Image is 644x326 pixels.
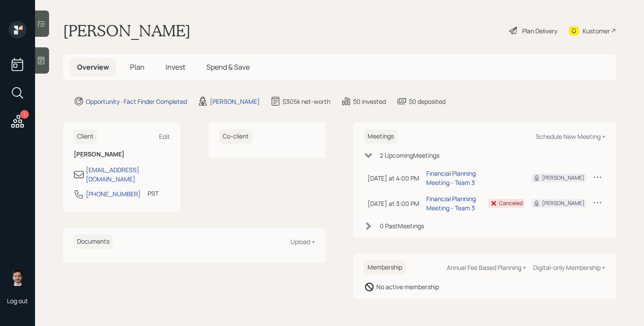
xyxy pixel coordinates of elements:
[9,269,26,286] img: jonah-coleman-headshot.png
[219,129,252,144] h6: Co-client
[74,151,170,158] h6: [PERSON_NAME]
[368,174,419,183] div: [DATE] at 4:00 PM
[159,132,170,141] div: Edit
[77,62,109,72] span: Overview
[533,263,605,272] div: Digital-only Membership +
[206,62,250,72] span: Spend & Save
[536,132,605,141] div: Schedule New Meeting +
[63,21,191,40] h1: [PERSON_NAME]
[86,97,187,106] div: Opportunity · Fact Finder Completed
[542,174,584,182] div: [PERSON_NAME]
[522,26,557,35] div: Plan Delivery
[368,199,419,208] div: [DATE] at 3:00 PM
[74,129,97,144] h6: Client
[210,97,260,106] div: [PERSON_NAME]
[353,97,386,106] div: $0 invested
[447,263,526,272] div: Annual Fee Based Planning +
[20,110,29,119] div: 1
[130,62,145,72] span: Plan
[148,189,159,198] div: PST
[380,221,424,230] div: 0 Past Meeting s
[86,165,170,184] div: [EMAIL_ADDRESS][DOMAIN_NAME]
[583,26,610,35] div: Kustomer
[376,282,439,291] div: No active membership
[426,194,481,213] div: Financial Planning Meeting - Team 3
[364,129,397,144] h6: Meetings
[290,237,315,246] div: Upload +
[426,169,481,187] div: Financial Planning Meeting - Team 3
[380,151,439,160] div: 2 Upcoming Meeting s
[166,62,185,72] span: Invest
[7,297,28,305] div: Log out
[74,234,113,249] h6: Documents
[364,260,406,275] h6: Membership
[409,97,446,106] div: $0 deposited
[86,189,141,198] div: [PHONE_NUMBER]
[499,199,523,207] div: Canceled
[542,199,584,207] div: [PERSON_NAME]
[283,97,330,106] div: $305k net-worth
